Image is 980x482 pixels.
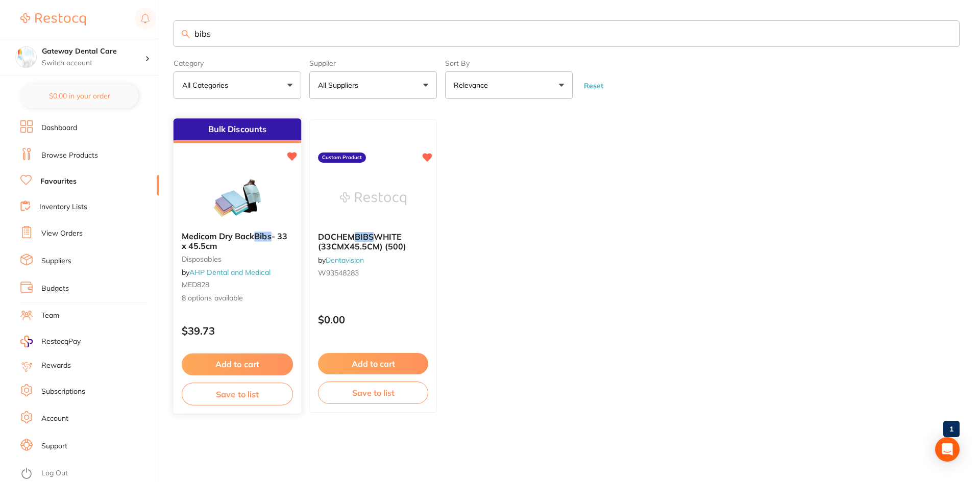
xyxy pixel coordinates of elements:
[182,255,293,263] small: disposables
[20,336,81,347] a: RestocqPay
[40,176,77,187] a: Favourites
[182,293,293,303] span: 8 options available
[182,281,210,290] span: MED828
[41,311,59,321] a: Team
[326,256,364,265] a: Dentavision
[355,232,374,242] em: BIBS
[318,256,364,265] span: by
[41,441,67,451] a: Support
[318,232,406,251] span: WHITE (33CMX45.5CM) (500)
[182,353,293,375] button: Add to cart
[318,382,428,404] button: Save to list
[39,202,87,212] a: Inventory Lists
[41,256,71,266] a: Suppliers
[174,119,301,143] div: Bulk Discounts
[41,123,77,133] a: Dashboard
[20,336,33,347] img: RestocqPay
[42,46,145,57] h4: Gateway Dental Care
[935,437,960,462] div: Open Intercom Messenger
[182,232,254,242] span: Medicom Dry Back
[20,8,86,31] a: Restocq Logo
[943,419,960,439] a: 1
[41,337,81,347] span: RestocqPay
[174,20,960,47] input: Search Favourite Products
[182,268,271,277] span: by
[182,232,293,251] b: Medicom Dry Back Bibs - 33 x 45.5cm
[445,71,573,99] button: Relevance
[20,84,138,108] button: $0.00 in your order
[581,81,606,90] button: Reset
[41,284,69,294] a: Budgets
[41,150,98,161] a: Browse Products
[20,466,156,482] button: Log Out
[454,80,492,90] p: Relevance
[182,232,287,251] span: - 33 x 45.5cm
[41,361,71,371] a: Rewards
[318,314,428,325] p: $0.00
[340,173,406,224] img: DOCHEM BIBS WHITE (33CMX45.5CM) (500)
[174,59,301,67] label: Category
[189,268,271,277] a: AHP Dental and Medical
[20,13,86,26] img: Restocq Logo
[41,414,68,424] a: Account
[16,47,36,67] img: Gateway Dental Care
[182,325,293,337] p: $39.73
[318,232,355,242] span: DOCHEM
[41,387,85,397] a: Subscriptions
[254,232,271,242] em: Bibs
[204,172,271,224] img: Medicom Dry Back Bibs - 33 x 45.5cm
[309,71,437,99] button: All Suppliers
[42,58,145,68] p: Switch account
[318,153,366,163] label: Custom Product
[182,80,232,90] p: All Categories
[318,353,428,374] button: Add to cart
[41,229,83,239] a: View Orders
[318,268,359,277] span: W93548283
[318,80,362,90] p: All Suppliers
[174,71,301,99] button: All Categories
[309,59,437,67] label: Supplier
[318,232,428,251] b: DOCHEM BIBS WHITE (33CMX45.5CM) (500)
[41,468,68,478] a: Log Out
[445,59,573,67] label: Sort By
[182,383,293,405] button: Save to list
